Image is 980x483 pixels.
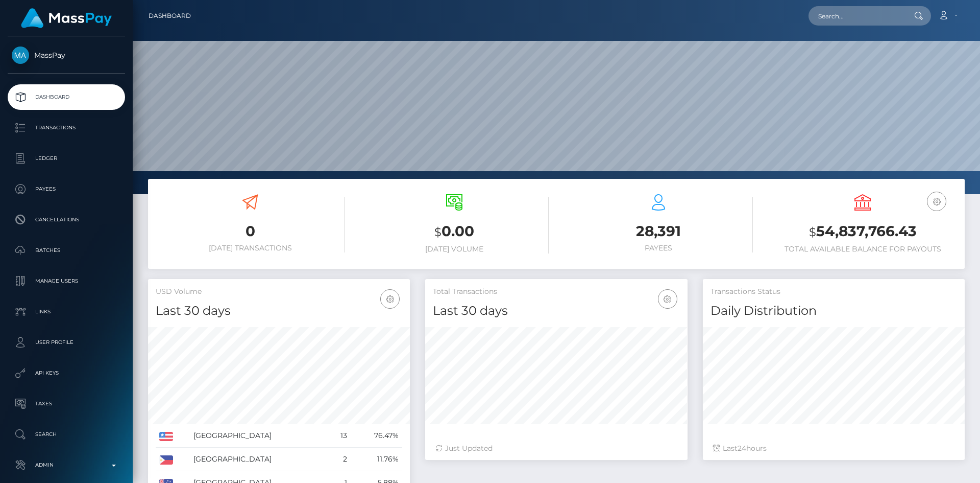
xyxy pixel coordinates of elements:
input: Search... [808,6,904,26]
h6: Total Available Balance for Payouts [768,245,957,254]
a: Ledger [8,146,125,171]
h6: Payees [564,244,753,252]
a: Admin [8,452,125,478]
td: [GEOGRAPHIC_DATA] [190,424,329,448]
div: Last hours [713,443,954,454]
p: Links [12,304,121,319]
span: 24 [738,444,746,453]
p: Payees [12,181,121,197]
p: Batches [12,243,121,258]
img: MassPay Logo [21,8,112,28]
img: US.png [159,432,173,441]
td: [GEOGRAPHIC_DATA] [190,448,329,471]
a: Transactions [8,115,125,141]
td: 11.76% [351,448,402,471]
h3: 0 [156,221,345,241]
a: Dashboard [8,84,125,110]
p: Cancellations [12,212,121,227]
a: Payees [8,176,125,202]
td: 13 [328,424,351,448]
p: Manage Users [12,273,121,289]
small: $ [434,225,442,239]
img: PH.png [159,455,173,465]
p: Search [12,427,121,442]
h5: USD Volume [156,287,402,297]
div: Just Updated [435,443,677,454]
small: $ [809,225,816,239]
p: Dashboard [12,89,121,105]
a: Links [8,299,125,325]
span: MassPay [8,51,125,60]
h4: Last 30 days [156,302,402,320]
h4: Last 30 days [433,302,679,320]
h6: [DATE] Volume [360,245,549,254]
h5: Transactions Status [710,287,957,297]
a: Manage Users [8,268,125,294]
h3: 54,837,766.43 [768,221,957,242]
a: Search [8,422,125,447]
h6: [DATE] Transactions [156,244,345,252]
h3: 0.00 [360,221,549,242]
img: MassPay [12,47,29,64]
a: Dashboard [149,5,191,27]
p: API Keys [12,365,121,381]
td: 76.47% [351,424,402,448]
h5: Total Transactions [433,287,679,297]
a: Batches [8,238,125,263]
p: Ledger [12,151,121,166]
p: User Profile [12,335,121,350]
a: User Profile [8,330,125,355]
p: Admin [12,457,121,473]
a: API Keys [8,360,125,386]
td: 2 [328,448,351,471]
p: Taxes [12,396,121,411]
a: Cancellations [8,207,125,233]
a: Taxes [8,391,125,417]
p: Transactions [12,120,121,135]
h3: 28,391 [564,221,753,241]
h4: Daily Distribution [710,302,957,320]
